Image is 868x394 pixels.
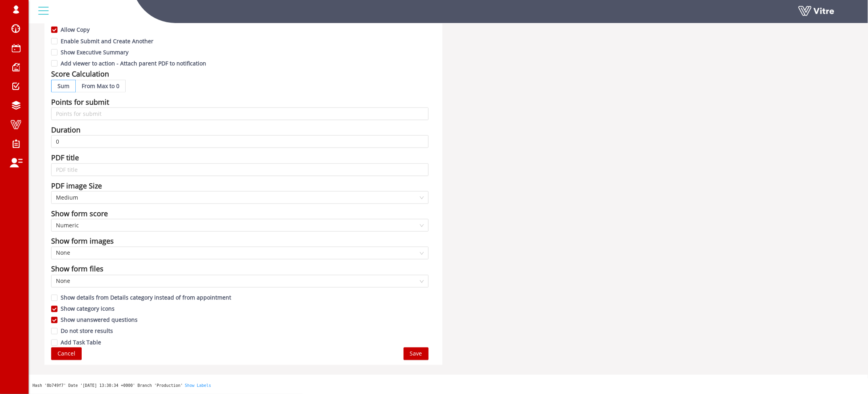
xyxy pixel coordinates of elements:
[57,60,209,67] span: Add viewer to action - Attach parent PDF to notification
[57,48,132,56] span: Show Executive Summary
[51,68,109,79] div: Score Calculation
[51,163,429,176] input: PDF title
[57,305,118,313] span: Show category icons
[51,208,108,219] div: Show form score
[56,219,424,231] span: Numeric
[51,135,429,148] input: Duration
[57,350,75,358] span: Cancel
[410,350,422,358] span: Save
[51,124,80,135] div: Duration
[57,26,93,33] span: Allow Copy
[51,263,103,275] div: Show form files
[57,339,104,346] span: Add Task Table
[57,327,116,335] span: Do not store results
[51,96,109,108] div: Points for submit
[51,348,82,360] button: Cancel
[185,384,211,388] a: Show Labels
[33,384,183,388] span: Hash '8b749f7' Date '[DATE] 13:30:34 +0000' Branch 'Production'
[56,275,424,287] span: None
[51,236,114,247] div: Show form images
[57,37,157,45] span: Enable Submit and Create Another
[404,348,429,360] button: Save
[51,152,79,163] div: PDF title
[51,180,102,191] div: PDF image Size
[57,316,141,324] span: Show unanswered questions
[82,82,119,90] span: From Max to 0
[57,294,234,302] span: Show details from Details category instead of from appointment
[56,192,424,204] span: Medium
[57,82,69,90] span: Sum
[56,247,424,259] span: None
[51,108,429,120] input: Points for submit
